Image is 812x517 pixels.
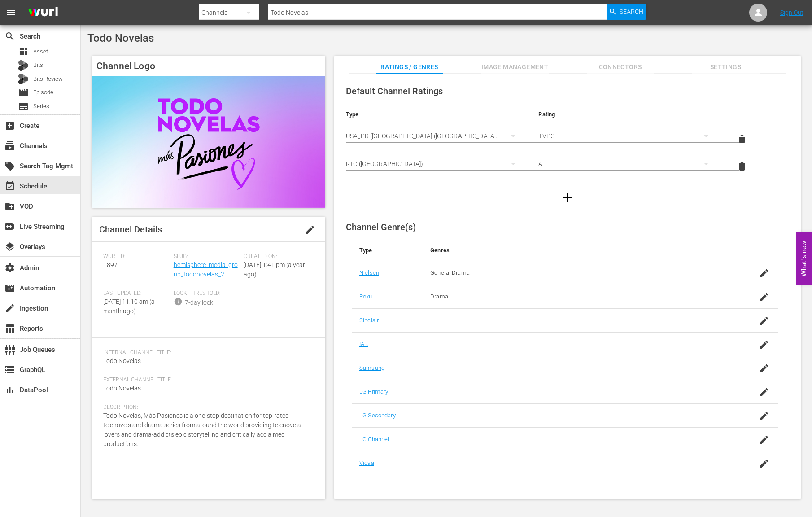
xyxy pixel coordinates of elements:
button: Open Feedback Widget [796,232,812,285]
span: Series [33,102,49,111]
span: Connectors [587,61,654,73]
span: Bits [33,61,43,70]
span: delete [737,134,747,145]
span: Slug: [174,253,240,260]
div: 7-day lock [185,298,213,307]
span: Asset [33,47,48,56]
span: info [174,297,183,306]
span: Search [4,31,15,42]
span: 1897 [103,261,118,268]
span: Todo Novelas [103,357,141,364]
a: Sinclair [359,317,379,324]
span: Channels [4,140,15,151]
a: Vidaa [359,460,374,466]
span: Search Tag Mgmt [4,161,15,171]
span: Lock Threshold: [174,290,240,297]
a: Sign Out [780,9,803,16]
button: delete [731,156,753,177]
button: delete [731,128,753,150]
span: [DATE] 1:41 pm (a year ago) [244,261,305,278]
span: Description: [103,404,310,411]
span: Todo Novelas [103,385,141,392]
span: Live Streaming [4,221,15,232]
span: Asset [18,46,29,57]
span: Ratings / Genres [376,61,443,73]
img: Todo Novelas [92,76,325,208]
div: Bits Review [18,74,29,84]
button: edit [299,219,321,241]
div: Bits [18,60,29,71]
div: TVPG [538,123,716,149]
div: A [538,151,716,176]
div: RTC ([GEOGRAPHIC_DATA]) [346,151,524,176]
span: Episode [33,88,53,97]
div: USA_PR ([GEOGRAPHIC_DATA] ([GEOGRAPHIC_DATA])) [346,123,524,149]
span: Reports [4,323,15,334]
a: LG Secondary [359,412,396,419]
th: Type [352,240,423,261]
span: menu [5,7,16,18]
span: Automation [4,283,15,294]
th: Rating [531,104,724,125]
a: IAB [359,341,368,347]
span: Todo Novelas [87,32,154,44]
a: hemisphere_media_group_todonovelas_2 [174,261,238,278]
span: Channel Details [99,224,162,235]
button: Search [607,4,646,20]
span: Last Updated: [103,290,169,297]
th: Type [339,104,531,125]
span: [DATE] 11:10 am (a month ago) [103,298,155,315]
span: Series [18,101,29,112]
span: Internal Channel Title: [103,349,310,356]
a: Samsung [359,364,384,371]
span: edit [305,224,315,235]
span: Default Channel Ratings [346,86,443,96]
span: Settings [692,61,760,73]
span: VOD [4,201,15,212]
span: Todo Novelas, Más Pasiones is a one-stop destination for top-rated telenovels and drama series fr... [103,412,303,447]
span: GraphQL [4,364,15,375]
a: LG Primary [359,388,388,395]
span: Image Management [481,61,549,73]
a: Nielsen [359,269,379,276]
table: simple table [339,104,796,180]
span: Job Queues [4,344,15,355]
span: Create [4,120,15,131]
span: delete [737,161,747,172]
th: Genres [423,240,730,261]
span: Ingestion [4,303,15,314]
span: Bits Review [33,74,63,83]
span: Channel Genre(s) [346,222,416,232]
span: Schedule [4,181,15,192]
span: Overlays [4,241,15,252]
span: Created On: [244,253,310,260]
span: Admin [4,263,15,273]
span: External Channel Title: [103,377,310,384]
span: Search [620,4,643,20]
span: Episode [18,88,29,98]
a: LG Channel [359,436,389,443]
a: Roku [359,293,372,300]
h4: Channel Logo [92,56,325,76]
img: ans4CAIJ8jUAAAAAAAAAAAAAAAAAAAAAAAAgQb4GAAAAAAAAAAAAAAAAAAAAAAAAJMjXAAAAAAAAAAAAAAAAAAAAAAAAgAT5G... [22,2,65,23]
span: Wurl ID: [103,253,169,260]
span: DataPool [4,385,15,395]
